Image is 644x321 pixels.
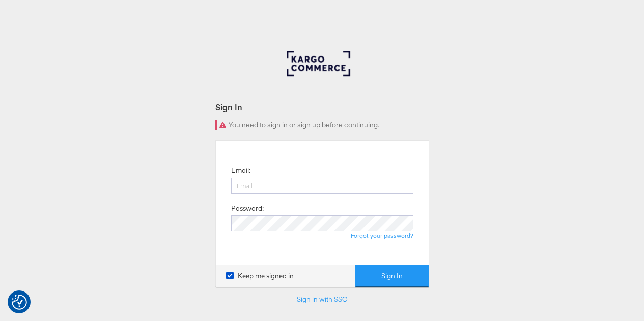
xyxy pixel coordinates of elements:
label: Email: [231,166,250,176]
a: Sign in with SSO [297,295,348,304]
label: Password: [231,203,264,213]
button: Sign In [355,265,429,287]
input: Email [231,178,413,194]
label: Keep me signed in [226,271,294,281]
img: Revisit consent button [12,295,27,310]
div: You need to sign in or sign up before continuing. [215,120,429,130]
div: Sign In [215,101,429,113]
a: Forgot your password? [351,231,413,239]
button: Consent Preferences [12,295,27,310]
